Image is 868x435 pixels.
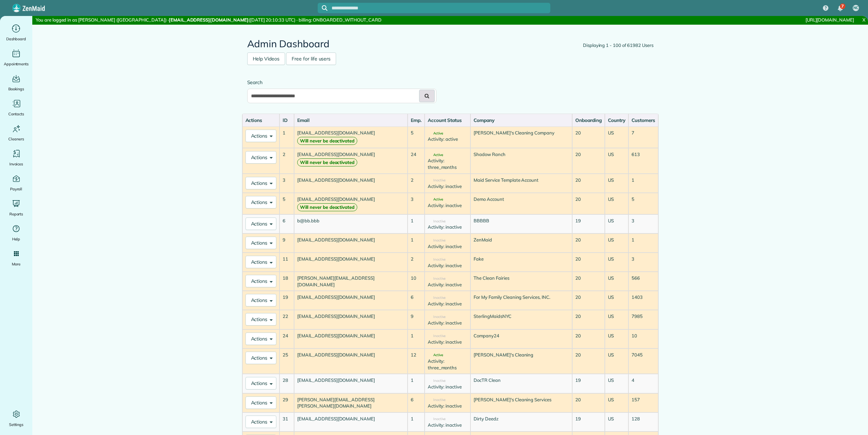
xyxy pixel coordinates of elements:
td: The Clean Fairies [470,272,572,291]
strong: Will never be deactivated [297,137,357,145]
td: 31 [279,412,294,432]
span: Active [428,353,443,357]
td: 613 [628,148,658,174]
td: 1 [628,174,658,193]
td: US [605,310,628,329]
td: 11 [279,253,294,272]
td: Company24 [470,329,572,348]
td: US [605,214,628,233]
td: 157 [628,393,658,412]
div: 7 unread notifications [833,1,848,16]
td: [EMAIL_ADDRESS][DOMAIN_NAME] [294,329,408,348]
h2: Admin Dashboard [247,39,653,49]
td: Shadow Ranch [470,148,572,174]
span: Payroll [10,186,23,192]
td: 20 [572,253,605,272]
span: 7 [841,3,844,9]
td: 18 [279,272,294,291]
td: 4 [628,374,658,393]
td: 20 [572,291,605,310]
td: US [605,126,628,148]
button: Actions [245,151,277,164]
div: Activity: inactive [428,320,468,326]
div: Activity: inactive [428,202,468,209]
td: US [605,329,628,348]
td: 9 [408,310,425,329]
span: More [12,261,20,268]
strong: Will never be deactivated [297,158,357,166]
span: Active [428,132,443,135]
button: Focus search [318,5,327,11]
button: Actions [245,352,277,364]
td: [EMAIL_ADDRESS][DOMAIN_NAME] [294,148,408,174]
td: [EMAIL_ADDRESS][DOMAIN_NAME] [294,233,408,253]
td: Maid Service Template Account [470,174,572,193]
td: For My Family Cleaning Services, INC. [470,291,572,310]
td: Dirty Deedz [470,412,572,432]
td: BBBBB [470,214,572,233]
div: Activity: three_months [428,358,468,371]
td: 24 [408,148,425,174]
td: [PERSON_NAME][EMAIL_ADDRESS][DOMAIN_NAME] [294,272,408,291]
span: Inactive [428,258,446,261]
td: 20 [572,310,605,329]
td: US [605,193,628,214]
a: Contacts [3,98,30,117]
td: 10 [408,272,425,291]
div: Activity: inactive [428,339,468,345]
td: [PERSON_NAME][EMAIL_ADDRESS][PERSON_NAME][DOMAIN_NAME] [294,393,408,412]
td: [PERSON_NAME]'s Cleaning [470,348,572,374]
td: [EMAIL_ADDRESS][DOMAIN_NAME] [294,374,408,393]
a: Payroll [3,173,30,192]
span: Inactive [428,379,446,383]
td: 1 [408,214,425,233]
td: 29 [279,393,294,412]
strong: [EMAIL_ADDRESS][DOMAIN_NAME] [169,17,249,23]
td: 2 [408,174,425,193]
span: Dashboard [6,35,26,42]
strong: Will never be deactivated [297,203,357,211]
td: b@bb.bbb [294,214,408,233]
div: Activity: inactive [428,301,468,307]
td: 9 [279,233,294,253]
div: Activity: active [428,136,468,142]
td: 128 [628,412,658,432]
div: Activity: inactive [428,422,468,428]
td: 3 [408,193,425,214]
button: Actions [245,396,277,409]
td: 1 [408,329,425,348]
td: 1 [408,233,425,253]
td: [EMAIL_ADDRESS][DOMAIN_NAME] [294,193,408,214]
td: 20 [572,348,605,374]
button: Actions [245,256,277,268]
a: Free for life users [286,52,336,65]
td: 5 [628,193,658,214]
div: Activity: inactive [428,281,468,288]
td: US [605,374,628,393]
td: DocTR Clean [470,374,572,393]
button: Actions [245,416,277,428]
span: Help [12,236,20,243]
td: 25 [279,348,294,374]
div: Account Status [428,117,468,124]
td: US [605,253,628,272]
td: US [605,272,628,291]
span: Contacts [8,110,24,117]
div: Activity: inactive [428,224,468,230]
td: US [605,412,628,432]
a: Dashboard [3,23,30,42]
span: Inactive [428,334,446,338]
svg: Focus search [322,5,327,11]
td: 6 [408,291,425,310]
button: Actions [245,275,277,287]
td: 20 [572,393,605,412]
div: You are logged in as [PERSON_NAME] ([GEOGRAPHIC_DATA]) · ([DATE] 20:10:33 UTC) · billing: ONBOARD... [32,16,581,25]
a: Help [3,223,30,243]
td: ZenMaid [470,233,572,253]
a: X [860,16,868,24]
div: Activity: inactive [428,262,468,269]
td: 20 [572,272,605,291]
td: US [605,148,628,174]
button: Actions [245,130,277,142]
td: 3 [628,253,658,272]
